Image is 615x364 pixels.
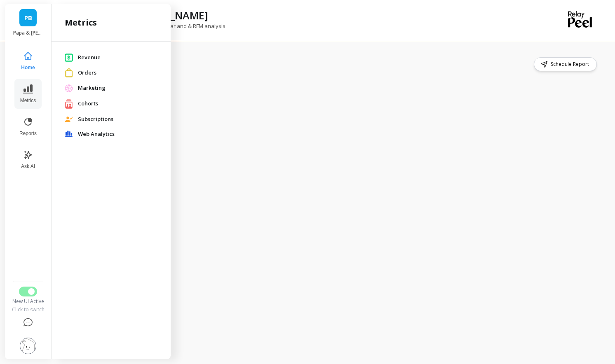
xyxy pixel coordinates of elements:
[14,112,42,142] button: Reports
[11,298,45,305] div: New UI Active
[20,97,36,104] span: Metrics
[14,145,42,175] button: Ask AI
[65,131,73,137] img: [object Object]
[65,84,73,92] img: [object Object]
[551,60,592,68] span: Schedule Report
[65,117,73,122] img: [object Object]
[65,53,73,62] img: [object Object]
[21,64,35,71] span: Home
[78,115,157,124] span: Subscriptions
[11,306,45,313] div: Click to switch
[14,46,42,76] button: Home
[78,130,157,138] span: Web Analytics
[78,84,157,92] span: Marketing
[21,163,35,170] span: Ask AI
[24,13,32,23] span: PB
[11,333,45,359] button: Settings
[78,54,157,62] span: Revenue
[19,130,37,137] span: Reports
[65,17,97,28] h2: Metrics
[69,78,599,348] iframe: Omni Embed
[65,68,73,77] img: [object Object]
[14,79,42,109] button: Metrics
[534,57,597,71] button: Schedule Report
[11,313,45,333] button: Help
[65,99,73,109] img: [object Object]
[19,287,37,296] button: Switch to Legacy UI
[78,69,157,77] span: Orders
[20,338,36,354] img: profile picture
[78,100,157,108] span: Cohorts
[13,30,43,36] p: Papa & Barkley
